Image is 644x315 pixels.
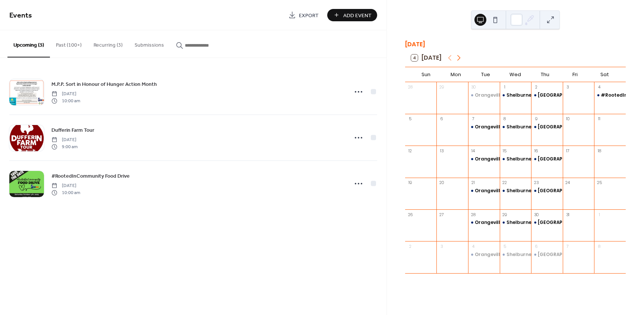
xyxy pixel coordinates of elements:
button: Upcoming (3) [7,30,50,57]
span: Dufferin Farm Tour [51,127,94,134]
div: 1 [596,212,602,217]
div: Tue [471,67,501,82]
div: 3 [439,243,444,249]
div: 21 [470,180,476,185]
div: 8 [502,116,508,122]
button: Past (100+) [50,30,88,57]
div: Shelburne Neighbours Market [506,92,579,99]
div: 7 [470,116,476,122]
div: Fri [560,67,590,82]
div: 10 [565,116,571,122]
div: 29 [502,212,508,217]
div: 12 [407,148,413,153]
div: 28 [470,212,476,217]
span: Add Event [343,12,372,19]
div: 3 [565,84,571,90]
div: 13 [439,148,444,153]
div: Shelburne Neighbours Market [506,124,579,130]
div: Wed [501,67,530,82]
button: Submissions [129,30,170,57]
div: Grand Valley Neighbours Market [531,156,563,162]
div: Thu [530,67,560,82]
div: Shelburne Neighbours Market [500,188,531,194]
span: 9:00 am [51,143,78,150]
div: 4 [470,243,476,249]
div: Orangeville Neighbours Market [468,252,500,258]
a: M.P.P. Sort in Honour of Hunger Action Month [51,80,157,88]
div: Orangeville Neighbours Market [468,156,500,162]
div: Shelburne Neighbours Market [506,156,579,162]
a: #RootedInCommunity Food Drive [51,172,130,180]
div: 28 [407,84,413,90]
div: Orangeville Neighbours Market [475,156,551,162]
div: Grand Valley Neighbours Market [531,124,563,130]
div: Shelburne Neighbours Market [506,188,579,194]
div: 23 [533,180,539,185]
div: 11 [596,116,602,122]
div: 5 [502,243,508,249]
div: Grand Valley Neighbours Market [531,92,563,99]
div: 25 [596,180,602,185]
div: Orangeville Neighbours Market [468,124,500,130]
div: 24 [565,180,571,185]
div: Orangeville Neighbours Market [475,252,551,258]
div: 9 [533,116,539,122]
span: [DATE] [51,91,80,97]
div: [DATE] [405,40,626,49]
span: 10:00 am [51,189,80,196]
a: Dufferin Farm Tour [51,126,94,134]
button: Recurring (3) [88,30,129,57]
div: 22 [502,180,508,185]
div: 6 [439,116,444,122]
div: 16 [533,148,539,153]
div: 8 [596,243,602,249]
div: 7 [565,243,571,249]
div: Orangeville Neighbours Market [475,188,551,194]
div: #RootedInCommunity Food Drive [594,92,626,99]
span: #RootedInCommunity Food Drive [51,172,130,180]
div: Sun [411,67,441,82]
div: Shelburne Neighbours Market [500,124,531,130]
div: Orangeville Neighbours Market [468,188,500,194]
span: Events [9,8,32,23]
div: [GEOGRAPHIC_DATA] Neighbours Market [538,252,636,258]
div: 30 [533,212,539,217]
div: Grand Valley Neighbours Market [531,252,563,258]
div: [GEOGRAPHIC_DATA] Neighbours Market [538,188,636,194]
div: 20 [439,180,444,185]
div: Orangeville Neighbours Market [475,124,551,130]
div: 30 [470,84,476,90]
a: Add Event [327,9,377,21]
div: 26 [407,212,413,217]
div: 4 [596,84,602,90]
span: [DATE] [51,137,78,143]
div: 18 [596,148,602,153]
div: Grand Valley Neighbours Market [531,219,563,226]
div: 17 [565,148,571,153]
div: [GEOGRAPHIC_DATA] Neighbours Market [538,156,636,162]
div: [GEOGRAPHIC_DATA] Neighbours Market [538,219,636,226]
span: [DATE] [51,183,80,189]
div: 5 [407,116,413,122]
div: 14 [470,148,476,153]
div: 19 [407,180,413,185]
div: Orangeville Neighbours Market [468,92,500,99]
div: Shelburne Neighbours Market [500,156,531,162]
a: Export [283,9,324,21]
div: Orangeville Neighbours Market [468,219,500,226]
div: Shelburne Neighbours Market [506,252,579,258]
div: 2 [407,243,413,249]
div: 31 [565,212,571,217]
div: 2 [533,84,539,90]
div: Shelburne Neighbours Market [500,219,531,226]
div: [GEOGRAPHIC_DATA] Neighbours Market [538,92,636,99]
span: M.P.P. Sort in Honour of Hunger Action Month [51,81,157,88]
div: 29 [439,84,444,90]
span: 10:00 am [51,97,80,104]
div: Shelburne Neighbours Market [500,92,531,99]
div: 6 [533,243,539,249]
div: 27 [439,212,444,217]
div: 15 [502,148,508,153]
div: Grand Valley Neighbours Market [531,188,563,194]
button: 4[DATE] [408,53,444,63]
